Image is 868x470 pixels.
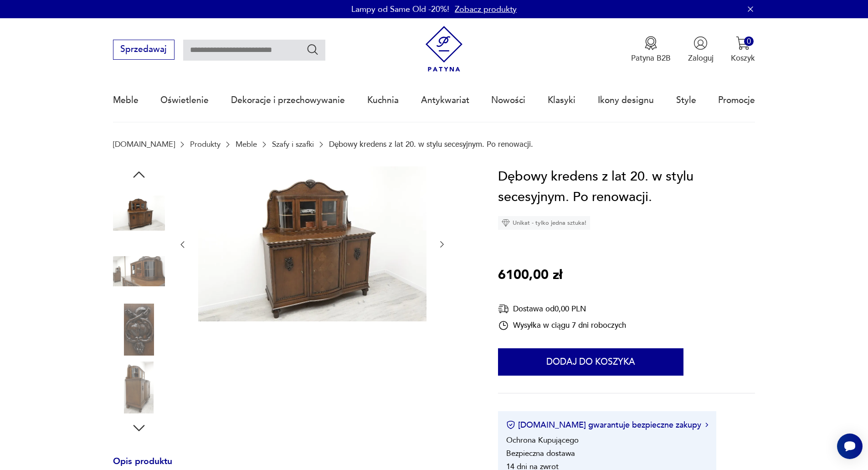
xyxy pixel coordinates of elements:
[272,140,314,149] a: Szafy i szafki
[113,245,165,297] img: Zdjęcie produktu Dębowy kredens z lat 20. w stylu secesyjnym. Po renowacji.
[498,320,626,331] div: Wysyłka w ciągu 7 dni roboczych
[491,79,525,121] a: Nowości
[113,304,165,356] img: Zdjęcie produktu Dębowy kredens z lat 20. w stylu secesyjnym. Po renowacji.
[631,53,671,63] p: Patyna B2B
[548,79,575,121] a: Klasyki
[731,53,755,63] p: Koszyk
[837,434,863,459] iframe: Smartsupp widget button
[113,79,139,121] a: Meble
[455,4,517,15] a: Zobacz produkty
[731,36,755,63] button: 0Koszyk
[367,79,399,121] a: Kuchnia
[113,362,165,413] img: Zdjęcie produktu Dębowy kredens z lat 20. w stylu secesyjnym. Po renowacji.
[718,79,755,121] a: Promocje
[113,40,175,60] button: Sprzedawaj
[688,36,714,63] button: Zaloguj
[190,140,221,149] a: Produkty
[351,4,449,15] p: Lampy od Same Old -20%!
[502,219,510,227] img: Ikona diamentu
[598,79,654,121] a: Ikony designu
[498,216,590,230] div: Unikat - tylko jedna sztuka!
[693,36,708,50] img: Ikonka użytkownika
[113,140,175,149] a: [DOMAIN_NAME]
[676,79,696,121] a: Style
[506,448,575,459] li: Bezpieczna dostawa
[744,36,754,46] div: 0
[498,265,562,286] p: 6100,00 zł
[631,36,671,63] a: Ikona medaluPatyna B2B
[113,187,165,239] img: Zdjęcie produktu Dębowy kredens z lat 20. w stylu secesyjnym. Po renowacji.
[498,348,683,376] button: Dodaj do koszyka
[231,79,345,121] a: Dekoracje i przechowywanie
[306,43,319,56] button: Szukaj
[421,26,467,72] img: Patyna - sklep z meblami i dekoracjami vintage
[506,435,579,445] li: Ochrona Kupującego
[498,303,626,315] div: Dostawa od 0,00 PLN
[705,423,708,427] img: Ikona strzałki w prawo
[498,166,755,208] h1: Dębowy kredens z lat 20. w stylu secesyjnym. Po renowacji.
[113,46,175,54] a: Sprzedawaj
[160,79,209,121] a: Oświetlenie
[329,140,533,149] p: Dębowy kredens z lat 20. w stylu secesyjnym. Po renowacji.
[198,166,426,321] img: Zdjęcie produktu Dębowy kredens z lat 20. w stylu secesyjnym. Po renowacji.
[506,419,708,431] button: [DOMAIN_NAME] gwarantuje bezpieczne zakupy
[644,36,658,50] img: Ikona medalu
[631,36,671,63] button: Patyna B2B
[688,53,714,63] p: Zaloguj
[421,79,469,121] a: Antykwariat
[506,420,515,429] img: Ikona certyfikatu
[498,303,509,315] img: Ikona dostawy
[736,36,750,50] img: Ikona koszyka
[236,140,257,149] a: Meble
